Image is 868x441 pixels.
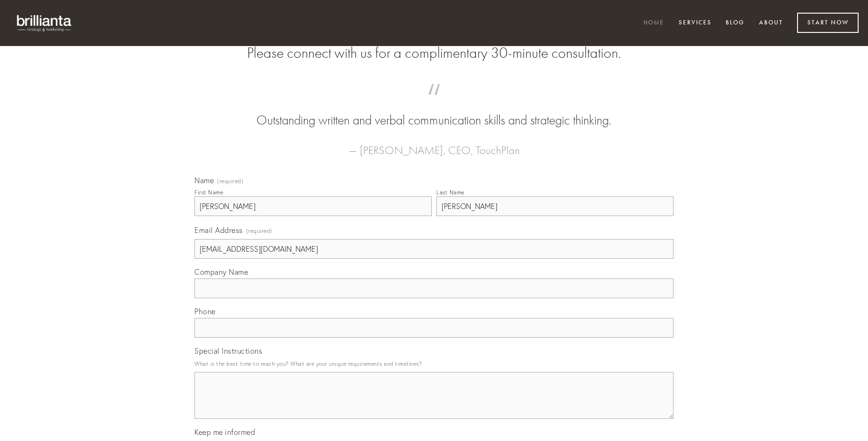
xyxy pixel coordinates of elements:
[436,189,465,196] div: Last Name
[194,225,243,235] span: Email Address
[753,15,789,31] a: About
[209,93,659,111] span: “
[637,15,670,31] a: Home
[246,224,272,237] span: (required)
[194,267,248,277] span: Company Name
[194,357,674,370] p: What is the best time to reach you? What are your unique requirements and timelines?
[217,178,243,184] span: (required)
[720,15,751,31] a: Blog
[209,93,659,130] blockquote: Outstanding written and verbal communication skills and strategic thinking.
[194,189,223,196] div: First Name
[797,13,859,33] a: Start Now
[9,9,80,37] img: brillianta - research, strategy, marketing
[194,346,262,356] span: Special Instructions
[194,307,216,316] span: Phone
[194,176,214,185] span: Name
[194,44,674,62] h2: Please connect with us for a complimentary 30-minute consultation.
[194,427,255,437] span: Keep me informed
[209,130,659,160] figcaption: — [PERSON_NAME], CEO, TouchPlan
[673,15,718,31] a: Services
